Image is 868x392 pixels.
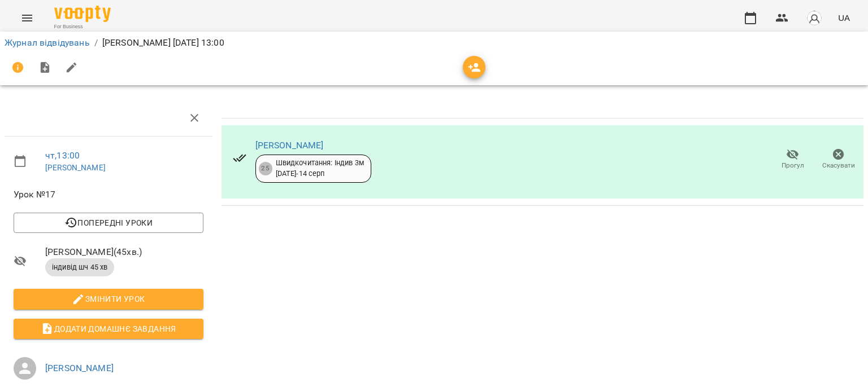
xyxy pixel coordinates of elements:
[102,36,224,50] p: [PERSON_NAME] [DATE] 13:00
[23,322,194,336] span: Додати домашнє завдання
[14,289,203,309] button: Змінити урок
[45,245,203,259] span: [PERSON_NAME] ( 45 хв. )
[834,7,854,28] button: UA
[822,161,855,170] span: Скасувати
[23,216,194,230] span: Попередні уроки
[806,10,822,26] img: avatar_s.png
[815,144,861,175] button: Скасувати
[838,12,850,24] span: UA
[14,319,203,339] button: Додати домашнє завдання
[45,363,114,373] a: [PERSON_NAME]
[45,150,80,161] a: чт , 13:00
[14,5,41,32] button: Menu
[782,161,804,170] span: Прогул
[45,163,106,172] a: [PERSON_NAME]
[770,144,815,175] button: Прогул
[5,36,863,50] nav: breadcrumb
[255,140,324,151] a: [PERSON_NAME]
[276,158,364,179] div: Швидкочитання: Індив 3м [DATE] - 14 серп
[54,23,111,30] span: For Business
[259,162,272,175] div: 25
[54,6,111,22] img: Voopty Logo
[5,37,90,48] a: Журнал відвідувань
[45,262,114,272] span: індивід шч 45 хв
[14,188,203,201] span: Урок №17
[23,292,194,306] span: Змінити урок
[94,36,98,50] li: /
[14,213,203,233] button: Попередні уроки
